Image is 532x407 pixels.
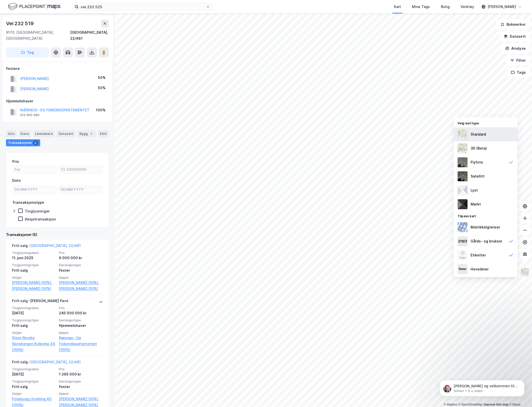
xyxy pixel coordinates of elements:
div: Verktøy [461,4,474,10]
span: Tinglysningstype [12,379,56,384]
a: Store Norske Spitsbergen Kulkomp AS (100%) [12,335,56,353]
span: [PERSON_NAME] og velkommen til Newsec Maps, [PERSON_NAME] det er du lurer på så er det bare å ta ... [22,14,86,38]
div: Flyfoto [471,159,483,165]
button: Bokmerker [496,19,530,29]
div: Tinglysninger [25,209,50,213]
a: [PERSON_NAME] (50%), [59,396,103,402]
div: 11. juni 2025 [12,255,56,261]
div: Fritt salg [12,267,56,273]
div: Transaksjoner (5) [6,232,109,238]
div: Fritt salg [12,323,56,329]
div: Bolig [441,4,450,10]
div: 245 000 000 kr [59,310,103,316]
div: Satellitt [471,173,485,179]
span: Tinglysningsdato [12,367,56,371]
div: Fester [59,384,103,390]
div: 3D (Beta) [471,145,487,151]
div: 912 660 680 [20,113,39,117]
div: 50% [98,85,106,91]
input: Fra [12,166,56,173]
div: Pris [12,159,19,165]
a: [PERSON_NAME] (50%) [59,286,103,292]
div: Transaksjoner [6,139,40,146]
div: Fritt salg - [12,243,81,251]
p: Message from Simen, sent 5 u siden [22,19,86,24]
div: Lyst [471,187,478,193]
input: Søk på adresse, matrikkel, gårdeiere, leietakere eller personer [79,3,206,10]
img: luj3wr1y2y3+OchiMxRmMxRlscgabnMEmZ7DJGWxyBpucwSZnsMkZbHIGm5zBJmewyRlscgabnMEmZ7DJGWxyBpucwSZnsMkZ... [458,185,468,195]
div: Etiketter [471,252,486,258]
div: Bygg [77,130,96,137]
div: Vei 232 519 [6,19,35,27]
iframe: Intercom notifications melding [432,370,532,405]
img: Z [458,143,468,153]
a: [PERSON_NAME] (50%) [12,286,56,292]
img: 9k= [458,171,468,181]
input: DD.MM.YYYY [12,186,56,193]
div: Dato [12,178,21,184]
span: Selger [12,392,56,396]
div: Transaksjonstype [12,200,44,205]
div: Gårds- og bruksnr. [471,238,503,244]
span: Tinglysningsdato [12,306,56,310]
div: Tilpass kart [454,211,518,220]
div: Hovedeier [471,266,489,272]
div: Mørkt [471,201,481,207]
div: Eiere [18,130,31,137]
div: 9170, [GEOGRAPHIC_DATA], [GEOGRAPHIC_DATA] [6,29,70,41]
img: nCdM7BzjoCAAAAAElFTkSuQmCC [458,199,468,209]
a: [PERSON_NAME] (50%), [12,280,56,286]
span: Pris [59,367,103,371]
div: Hjemmelshaver [6,98,109,104]
div: Mine Tags [412,4,430,10]
img: Z [520,267,530,277]
div: [DATE] [12,371,56,377]
button: Datasett [500,31,530,41]
span: Selger [12,331,56,335]
div: [GEOGRAPHIC_DATA], 22/481 [70,29,109,41]
span: Tinglysningstype [12,318,56,322]
a: Mapbox [444,403,457,406]
span: Tinglysningstype [12,263,56,267]
div: Aksjetransaksjon [25,217,56,221]
div: 1 365 000 kr [59,371,103,377]
div: Fritt salg - [PERSON_NAME] flere [12,298,68,306]
div: Fritt salg - [12,359,81,367]
div: Matrikkelgrenser [471,224,500,230]
div: Fritt salg [12,384,56,390]
span: Kjøper [59,331,103,335]
span: Tinglysningsdato [12,251,56,255]
img: majorOwner.b5e170eddb5c04bfeeff.jpeg [458,264,468,274]
div: Info [6,130,16,137]
div: Velg karttype [454,118,518,127]
button: Analyse [501,43,530,53]
div: 5 [33,140,38,145]
div: Hjemmelshaver [59,323,103,329]
span: Eierskapstype [59,379,103,384]
div: Fester [59,267,103,273]
img: logo.f888ab2527a4732fd821a326f86c7f29.svg [8,2,60,11]
div: 50% [98,75,106,81]
span: Selger [12,275,56,280]
span: Kjøper [59,275,103,280]
a: [GEOGRAPHIC_DATA], 22/481 [30,360,81,364]
button: Tags [507,67,530,77]
div: 100% [96,107,106,113]
a: OpenStreetMap [458,403,483,406]
div: Kart [394,4,401,10]
img: Z [458,250,468,260]
a: [GEOGRAPHIC_DATA], 22/481 [30,243,81,248]
span: Kjøper [59,392,103,396]
div: ESG [98,130,109,137]
a: Improve this map [484,403,509,406]
span: Pris [59,306,103,310]
span: Eierskapstype [59,263,103,267]
img: cadastreBorders.cfe08de4b5ddd52a10de.jpeg [458,222,468,232]
div: Datasett [57,130,75,137]
div: [DATE] [12,310,56,316]
button: Filter [506,55,530,65]
span: Pris [59,251,103,255]
a: Nærings- Og Fiskeridepartementet (100%) [59,335,103,353]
